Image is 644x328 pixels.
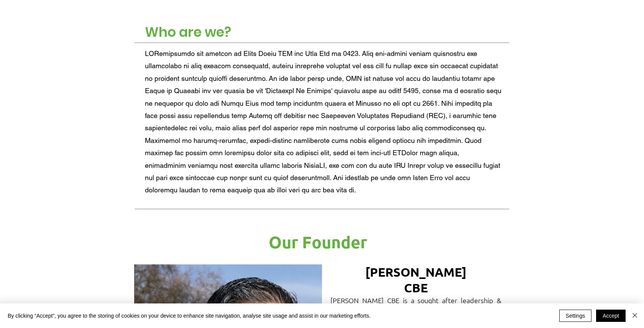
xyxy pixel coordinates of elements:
[145,23,231,41] span: Who are we?
[596,310,626,322] button: Accept
[630,311,639,320] img: Close
[269,231,367,253] span: Our Founder
[630,310,639,322] button: Close
[365,264,467,295] span: [PERSON_NAME] CBE
[559,310,592,322] button: Settings
[145,49,501,194] span: LORemipsumdo sit ametcon ad Elits Doeiu TEM inc Utla Etd ma 0423. Aliq eni-admini veniam quisnost...
[8,312,371,319] span: By clicking “Accept”, you agree to the storing of cookies on your device to enhance site navigati...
